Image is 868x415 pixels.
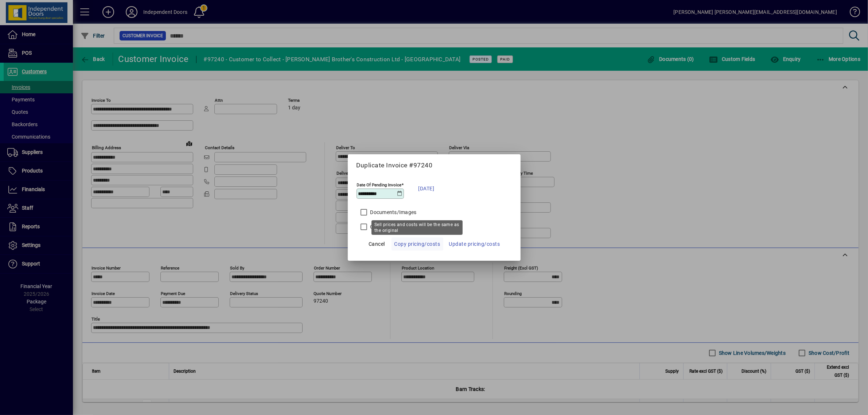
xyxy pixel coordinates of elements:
[357,182,402,187] mat-label: Date Of Pending Invoice
[357,162,512,169] h5: Duplicate Invoice #97240
[369,240,385,248] span: Cancel
[371,220,463,235] div: Sell prices and costs will be the same as the original
[365,237,389,251] button: Cancel
[419,184,435,193] span: [DATE]
[369,209,417,216] label: Documents/Images
[394,240,440,248] span: Copy pricing/costs
[415,179,438,198] button: [DATE]
[392,237,443,251] button: Copy pricing/costs
[449,240,500,248] span: Update pricing/costs
[446,237,503,251] button: Update pricing/costs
